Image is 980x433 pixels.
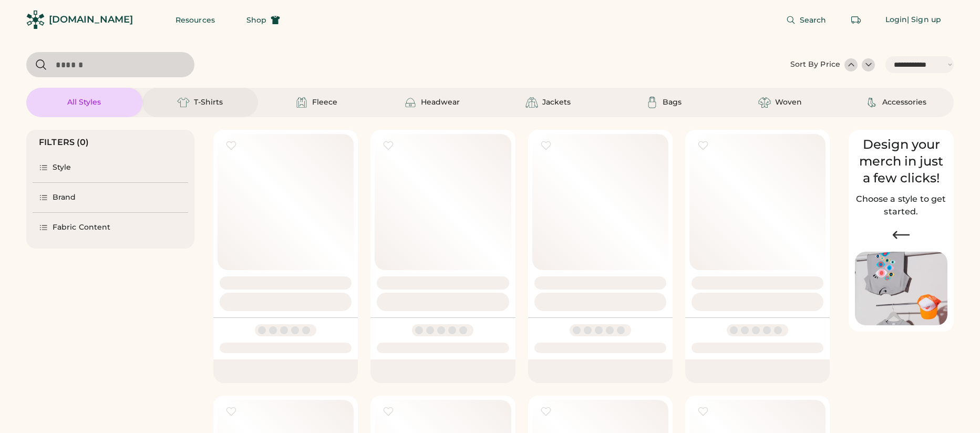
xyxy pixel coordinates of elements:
button: Shop [234,9,293,30]
div: Woven [775,97,802,108]
img: Rendered Logo - Screens [26,11,45,29]
div: Headwear [421,97,460,108]
div: T-Shirts [194,97,223,108]
img: Bags Icon [646,96,658,109]
img: Image of Lisa Congdon Eye Print on T-Shirt and Hat [855,252,947,326]
div: Bags [663,97,682,108]
img: Headwear Icon [404,96,417,109]
div: [DOMAIN_NAME] [49,13,133,26]
h2: Choose a style to get started. [855,193,947,218]
button: Retrieve an order [845,9,866,30]
div: FILTERS (0) [39,136,89,149]
div: | Sign up [907,15,941,25]
div: Jackets [542,97,571,108]
div: Fleece [312,97,337,108]
img: Accessories Icon [865,96,878,109]
div: All Styles [67,97,101,108]
div: Style [53,162,71,173]
div: Brand [53,192,76,203]
img: Fleece Icon [295,96,308,109]
button: Resources [163,9,228,30]
span: Search [800,16,827,24]
div: Accessories [882,97,926,108]
img: T-Shirts Icon [177,96,190,109]
span: Shop [246,16,266,24]
div: Design your merch in just a few clicks! [855,136,947,187]
div: Login [885,15,907,25]
button: Search [773,9,839,30]
img: Jackets Icon [525,96,538,109]
div: Fabric Content [53,222,110,233]
img: Woven Icon [758,96,771,109]
div: Sort By Price [790,59,840,70]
